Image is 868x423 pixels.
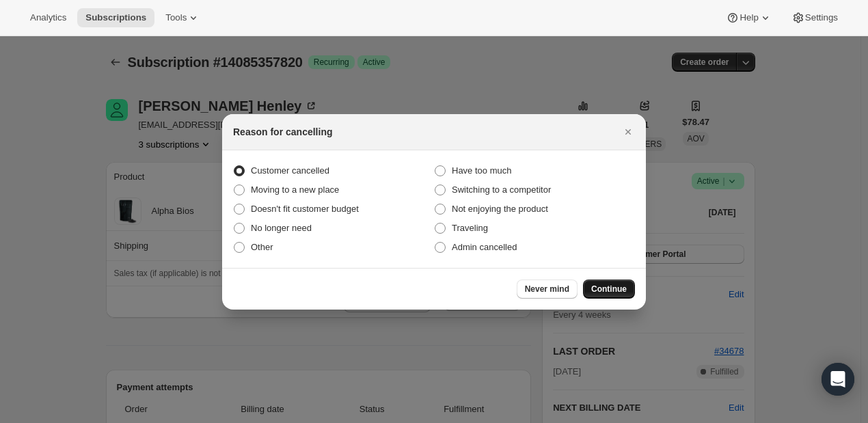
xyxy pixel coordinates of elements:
span: Switching to a competitor [452,185,551,195]
span: Tools [165,12,187,23]
span: Have too much [452,165,511,176]
span: Customer cancelled [251,165,329,176]
span: Never mind [525,284,569,295]
button: Analytics [22,8,74,27]
span: Settings [805,12,838,23]
span: Moving to a new place [251,185,339,195]
button: Continue [583,279,635,299]
span: Help [740,12,758,23]
span: Admin cancelled [452,242,517,252]
span: Analytics [30,12,66,23]
button: Tools [157,8,208,27]
h2: Reason for cancelling [233,125,332,139]
div: Open Intercom Messenger [822,363,854,396]
span: Continue [591,284,627,295]
span: Doesn't fit customer budget [251,204,359,214]
span: Traveling [452,223,488,233]
span: Not enjoying the product [452,204,548,214]
button: Close [619,122,638,141]
button: Subscriptions [77,8,154,27]
span: Other [251,242,273,252]
button: Never mind [517,279,578,299]
span: No longer need [251,223,312,233]
button: Settings [783,8,846,27]
button: Help [718,8,780,27]
span: Subscriptions [85,12,146,23]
